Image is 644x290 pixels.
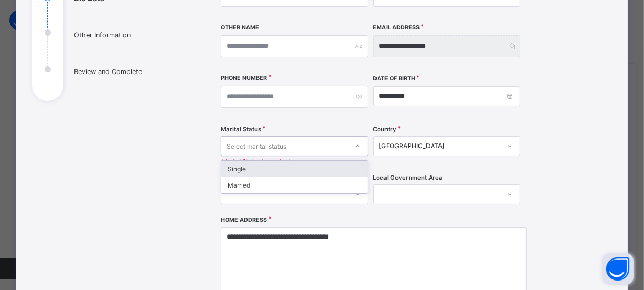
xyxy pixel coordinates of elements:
[227,136,286,156] div: Select marital status
[221,161,368,177] div: Single
[221,216,267,223] label: Home Address
[373,174,443,181] span: Local Government Area
[379,142,501,150] div: [GEOGRAPHIC_DATA]
[221,24,259,31] label: Other Name
[221,126,261,133] span: Marital Status
[221,75,267,81] label: Phone Number
[602,253,634,285] button: Open asap
[373,75,416,82] label: Date of Birth
[373,126,397,133] span: Country
[373,24,420,31] label: Email Address
[221,158,289,165] span: Marital Status is required
[221,177,368,193] div: Married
